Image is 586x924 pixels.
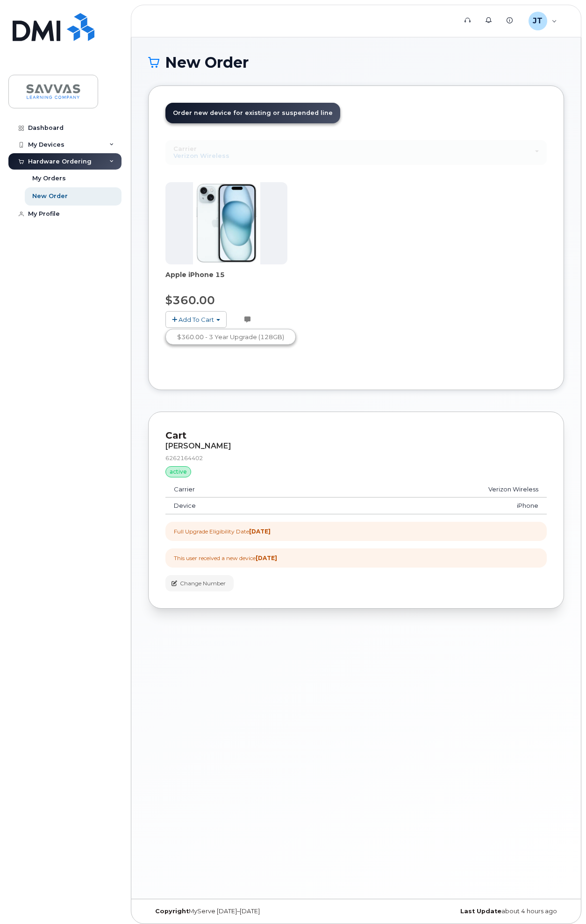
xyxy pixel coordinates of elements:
[256,554,277,562] strong: [DATE]
[148,54,564,71] h1: New Order
[165,466,191,477] div: active
[168,331,293,343] a: $360.00 - 3 Year Upgrade (128GB)
[306,481,547,498] td: Verizon Wireless
[165,454,547,462] div: 6262164402
[306,498,547,514] td: iPhone
[545,883,579,917] iframe: Messenger Launcher
[173,109,333,116] span: Order new device for existing or suspended line
[155,908,189,915] strong: Copyright
[425,908,564,915] div: about 4 hours ago
[249,528,271,535] strong: [DATE]
[165,575,234,591] button: Change Number
[148,908,287,915] div: MyServe [DATE]–[DATE]
[165,498,306,514] td: Device
[165,442,547,450] div: [PERSON_NAME]
[460,908,501,915] strong: Last Update
[165,270,287,289] div: Apple iPhone 15
[174,554,277,562] div: This user received a new device
[165,293,215,307] span: $360.00
[165,429,547,442] p: Cart
[165,481,306,498] td: Carrier
[193,182,260,264] img: iPhone_15.png
[174,527,271,535] div: Full Upgrade Eligibility Date
[180,579,226,588] span: Change Number
[179,316,214,323] span: Add To Cart
[165,311,227,327] button: Add To Cart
